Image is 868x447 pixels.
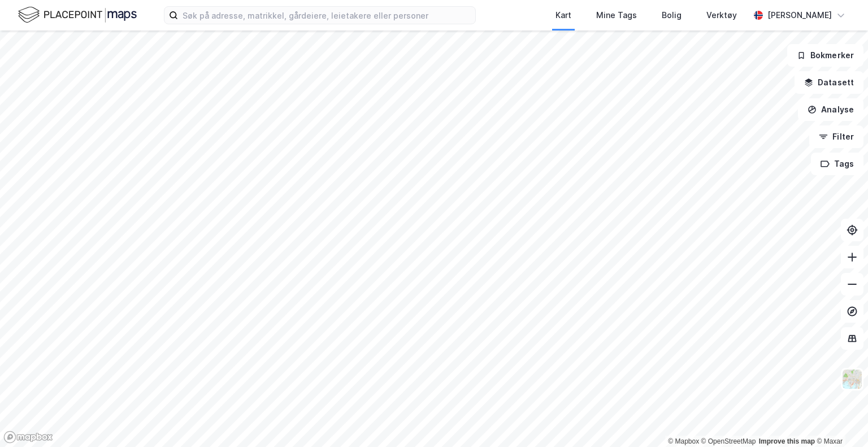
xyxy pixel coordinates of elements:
[596,8,637,22] div: Mine Tags
[811,393,868,447] iframe: Chat Widget
[811,393,868,447] div: Kontrollprogram for chat
[767,8,832,22] div: [PERSON_NAME]
[178,7,475,24] input: Søk på adresse, matrikkel, gårdeiere, leietakere eller personer
[18,5,137,25] img: logo.f888ab2527a4732fd821a326f86c7f29.svg
[706,8,737,22] div: Verktøy
[662,8,682,22] div: Bolig
[555,8,571,22] div: Kart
